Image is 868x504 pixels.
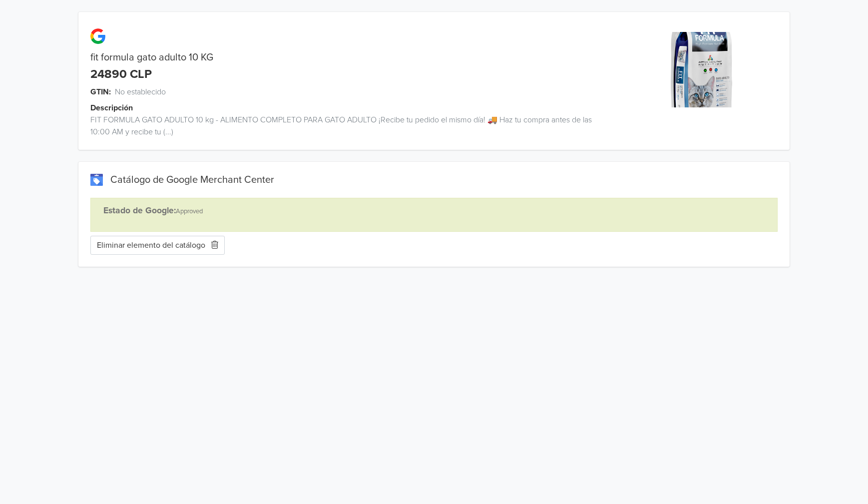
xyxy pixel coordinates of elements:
p: Approved [103,204,765,217]
div: FIT FORMULA GATO ADULTO 10 kg - ALIMENTO COMPLETO PARA GATO ADULTO ¡Recibe tu pedido el mismo día... [78,114,611,138]
img: product_image [663,32,738,107]
b: Estado de Google: [103,205,176,216]
button: Eliminar elemento del catálogo [90,236,225,255]
span: No establecido [115,86,166,98]
div: 24890 CLP [90,67,152,82]
span: GTIN: [90,86,111,98]
div: Catálogo de Google Merchant Center [90,174,777,186]
div: fit formula gato adulto 10 KG [78,51,611,63]
div: Descripción [90,102,623,114]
